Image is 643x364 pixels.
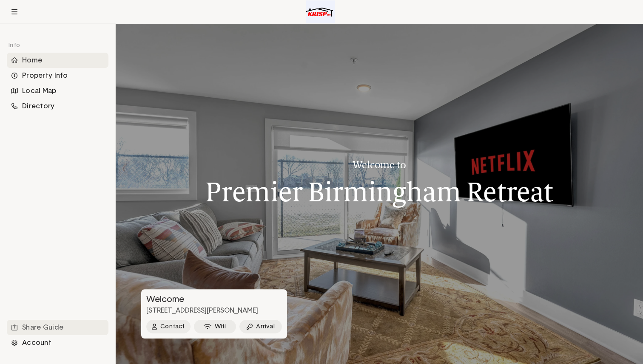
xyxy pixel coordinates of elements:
[7,320,108,335] div: Share Guide
[239,320,282,333] button: Arrival
[194,320,236,333] button: Wifi
[7,68,108,83] div: Property Info
[205,177,553,207] h1: Premier Birmingham Retreat
[306,0,334,23] img: Logo
[141,306,287,315] p: [STREET_ADDRESS][PERSON_NAME]
[7,99,108,114] li: Navigation item
[205,159,553,170] h3: Welcome to
[7,53,108,68] div: Home
[7,335,108,350] li: Navigation item
[7,99,108,114] div: Directory
[7,53,108,68] li: Navigation item
[146,320,191,333] button: Contact
[7,320,108,335] li: Navigation item
[7,83,108,99] div: Local Map
[141,294,285,305] h3: Welcome
[7,68,108,83] li: Navigation item
[7,335,108,350] div: Account
[7,83,108,99] li: Navigation item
